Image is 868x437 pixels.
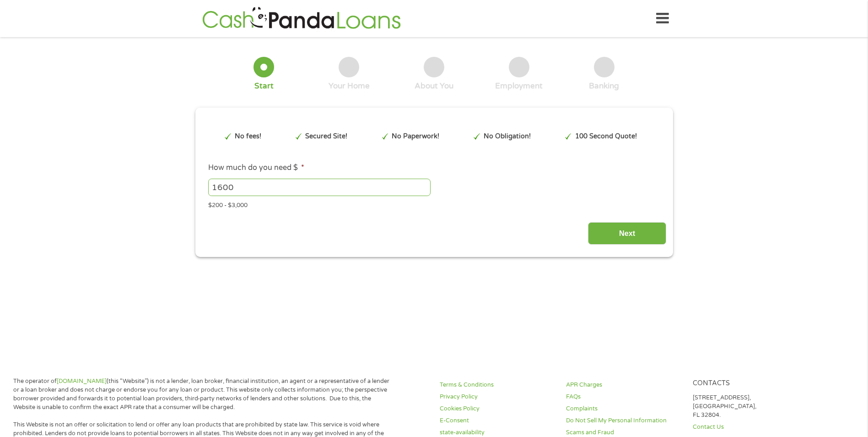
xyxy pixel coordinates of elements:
a: Privacy Policy [440,393,555,401]
a: Contact Us [693,423,808,432]
p: No Paperwork! [392,131,439,142]
h4: Contacts [693,379,808,388]
input: Next [588,222,666,245]
img: GetLoanNow Logo [199,5,404,32]
p: [STREET_ADDRESS], [GEOGRAPHIC_DATA], FL 32804. [693,393,808,420]
div: Employment [495,81,543,91]
div: $200 - $3,000 [208,198,659,210]
a: Cookies Policy [440,404,555,413]
p: 100 Second Quote! [575,131,637,142]
p: No fees! [235,131,261,142]
label: How much do you need $ [208,163,304,173]
div: Start [254,81,274,91]
a: FAQs [566,393,681,401]
a: Terms & Conditions [440,381,555,389]
p: The operator of (this “Website”) is not a lender, loan broker, financial institution, an agent or... [13,377,393,412]
div: About You [415,81,453,91]
a: APR Charges [566,381,681,389]
a: Complaints [566,404,681,413]
div: Your Home [329,81,370,91]
p: Secured Site! [305,131,347,142]
a: Do Not Sell My Personal Information [566,416,681,425]
a: [DOMAIN_NAME] [57,377,107,385]
div: Banking [589,81,619,91]
a: E-Consent [440,416,555,425]
p: No Obligation! [484,131,531,142]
